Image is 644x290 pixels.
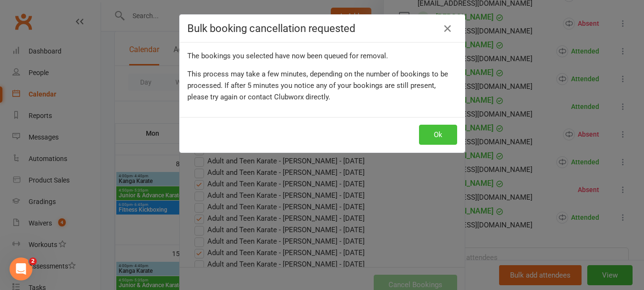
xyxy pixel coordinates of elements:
[29,258,37,265] span: 2
[419,125,457,145] button: Ok
[440,21,455,36] a: Close
[187,68,457,103] div: This process may take a few minutes, depending on the number of bookings to be processed. If afte...
[187,22,457,34] h4: Bulk booking cancellation requested
[10,258,32,280] iframe: Intercom live chat
[187,50,457,62] div: The bookings you selected have now been queued for removal.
